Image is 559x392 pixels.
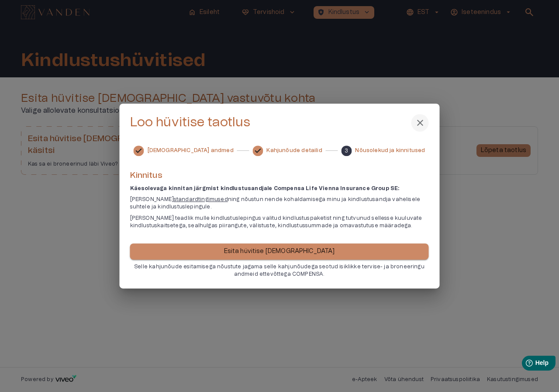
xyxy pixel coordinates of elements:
div: [PERSON_NAME] ning nõustun nende kohaldamisega minu ja kindlustusandja vahelisele suhtele ja kind... [130,196,429,211]
span: [DEMOGRAPHIC_DATA] andmed [148,147,234,154]
p: [PERSON_NAME] teadlik mulle kindlustuslepingus valitud kindlustuspaketist ning tutvunud sellesse ... [130,215,429,229]
span: Kahjunõude detailid [266,147,322,154]
button: sulge menüü [411,114,429,132]
iframe: Help widget launcher [491,352,559,377]
button: Esita hüvitise [DEMOGRAPHIC_DATA] [130,243,429,260]
p: Selle kahjunõude esitamisega nõustute jagama selle kahjunõudega seotud isiklikke tervise- ja bron... [130,263,429,278]
span: Nõusolekud ja kinnitused [355,147,425,154]
h6: Kinnitus [130,170,429,182]
span: close [415,118,425,128]
a: standardtingimused [174,197,228,202]
text: 3 [345,148,348,153]
h3: Loo hüvitise taotlus [130,115,251,130]
p: Käesolevaga kinnitan järgmist kindlustusandjale Compensa Life Vienna Insurance Group SE: [130,185,429,192]
p: Esita hüvitise [DEMOGRAPHIC_DATA] [224,247,335,256]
